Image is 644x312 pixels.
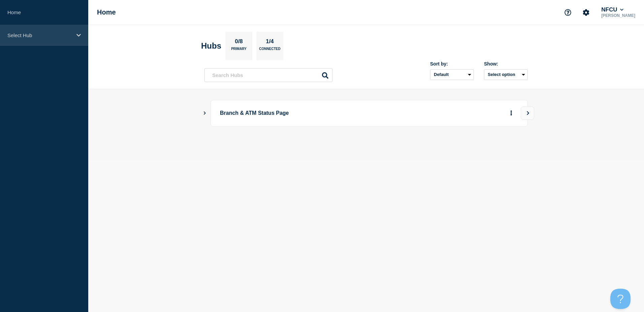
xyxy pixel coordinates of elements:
select: Sort by [430,69,474,80]
h2: Hubs [201,41,221,51]
button: Select option [484,69,528,80]
button: Support [561,5,575,20]
div: Sort by: [430,61,474,67]
p: Branch & ATM Status Page [220,107,406,120]
p: Primary [231,47,247,54]
button: Show Connected Hubs [203,111,206,116]
p: Connected [259,47,280,54]
button: Account settings [579,5,593,20]
iframe: Help Scout Beacon - Open [610,289,631,309]
h1: Home [97,8,116,16]
p: 0/8 [232,38,246,47]
p: 1/4 [263,38,277,47]
div: Show: [484,61,528,67]
button: View [521,106,534,120]
p: [PERSON_NAME] [600,13,637,18]
p: Select Hub [7,32,72,38]
input: Search Hubs [204,68,332,82]
button: NFCU [600,6,625,13]
button: More actions [507,107,516,120]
